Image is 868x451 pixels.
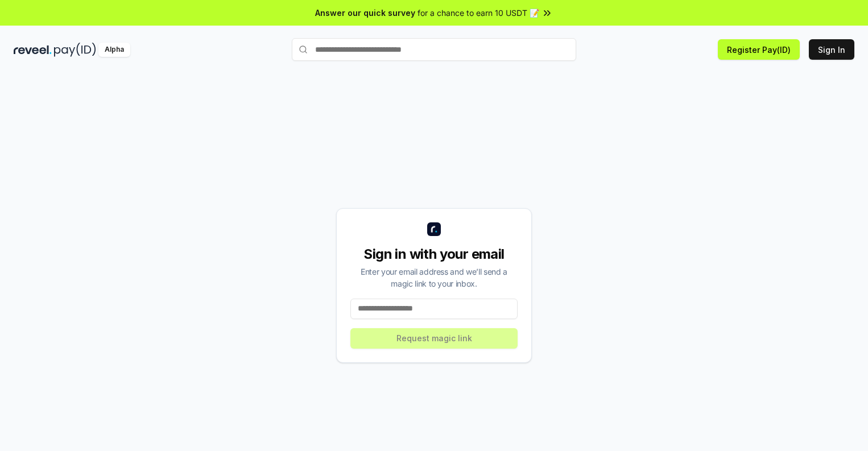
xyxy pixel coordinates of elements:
span: Answer our quick survey [315,7,415,19]
button: Register Pay(ID) [718,39,800,60]
img: pay_id [54,43,96,57]
span: for a chance to earn 10 USDT 📝 [418,7,539,19]
div: Enter your email address and we’ll send a magic link to your inbox. [350,266,518,289]
img: reveel_dark [14,43,52,57]
img: logo_small [427,222,441,236]
button: Sign In [809,39,854,60]
div: Sign in with your email [350,245,518,263]
div: Alpha [98,43,130,57]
